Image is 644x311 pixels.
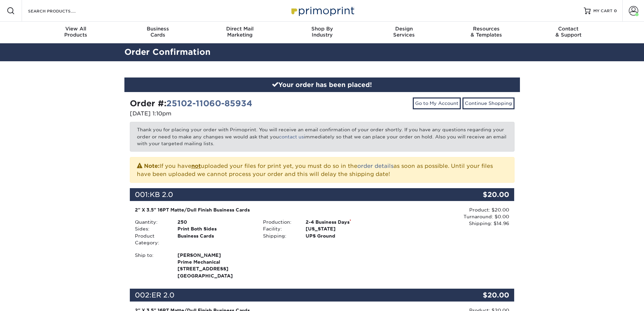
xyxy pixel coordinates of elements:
div: Your order has been placed! [124,77,520,92]
div: 002: [130,289,450,302]
div: Marketing [199,26,281,38]
p: [DATE] 1:10pm [130,110,317,118]
span: [PERSON_NAME] [177,252,253,259]
p: Thank you for placing your order with Primoprint. You will receive an email confirmation of your ... [130,122,515,151]
span: View All [35,26,117,32]
a: BusinessCards [117,22,199,43]
div: 001: [130,188,450,201]
span: KB 2.0 [150,191,173,199]
strong: Order #: [130,98,252,108]
div: Cards [117,26,199,38]
h2: Order Confirmation [119,46,525,59]
div: Product Category: [130,232,172,246]
div: $20.00 [450,289,515,302]
span: ER 2.0 [151,291,174,299]
span: MY CART [593,8,613,14]
div: Sides: [130,225,172,232]
div: UPS Ground [301,232,386,239]
span: Shop By [281,26,363,32]
img: Primoprint [288,3,356,18]
strong: Note: [144,163,160,169]
strong: [GEOGRAPHIC_DATA] [177,252,253,279]
span: Contact [527,26,610,32]
a: Contact& Support [527,22,610,43]
span: [STREET_ADDRESS] [177,265,253,272]
span: Business [117,26,199,32]
div: 250 [172,219,258,225]
div: & Templates [445,26,527,38]
div: [US_STATE] [301,225,386,232]
a: Direct MailMarketing [199,22,281,43]
div: Quantity: [130,219,172,225]
div: & Support [527,26,610,38]
b: not [191,163,201,169]
div: Business Cards [172,232,258,246]
span: Prime Mechanical [177,259,253,265]
input: SEARCH PRODUCTS..... [27,7,93,15]
a: DesignServices [363,22,445,43]
div: Print Both Sides [172,225,258,232]
p: If you have uploaded your files for print yet, you must do so in the as soon as possible. Until y... [137,161,507,178]
a: contact us [279,134,304,139]
div: $20.00 [450,188,515,201]
div: Production: [258,219,301,225]
a: Resources& Templates [445,22,527,43]
a: View AllProducts [35,22,117,43]
span: Design [363,26,445,32]
div: Services [363,26,445,38]
a: order details [357,163,393,169]
div: 2-4 Business Days [301,219,386,225]
span: Direct Mail [199,26,281,32]
div: Shipping: [258,232,301,239]
div: Ship to: [130,252,172,280]
span: 0 [614,8,617,13]
a: Go to My Account [413,97,461,109]
a: Shop ByIndustry [281,22,363,43]
div: Industry [281,26,363,38]
div: Products [35,26,117,38]
div: Product: $20.00 Turnaround: $0.00 Shipping: $14.96 [386,206,509,227]
a: 25102-11060-85934 [166,98,252,108]
span: Resources [445,26,527,32]
div: Facility: [258,225,301,232]
div: 2" X 3.5" 16PT Matte/Dull Finish Business Cards [135,206,381,213]
a: Continue Shopping [462,97,515,109]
